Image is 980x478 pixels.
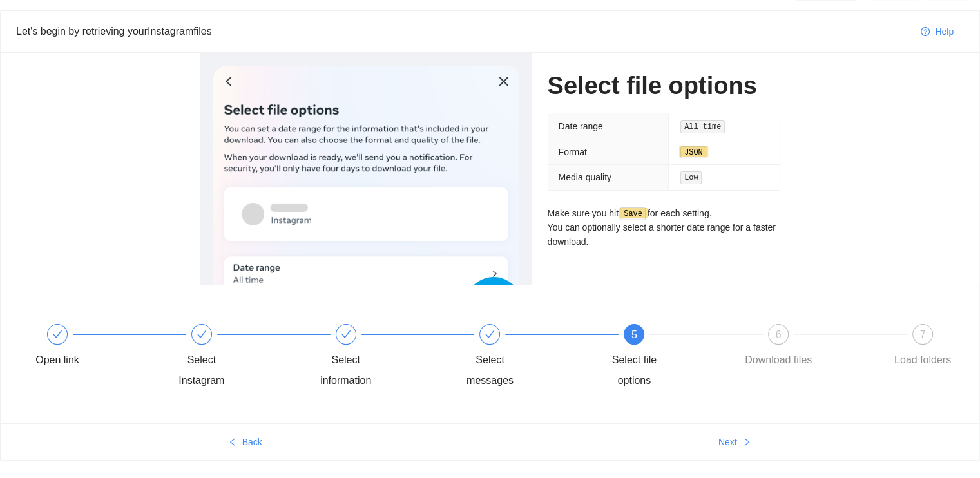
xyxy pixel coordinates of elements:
button: question-circleHelp [910,21,964,42]
div: Select Instagram [164,350,239,391]
code: All time [680,120,725,133]
span: Help [935,24,954,39]
span: 7 [920,329,926,340]
div: Select information [309,350,383,391]
code: JSON [680,146,706,159]
p: Make sure you hit for each setting. You can optionally select a shorter date range for a faster d... [548,206,780,249]
span: 6 [776,329,782,340]
span: question-circle [921,27,930,37]
span: Date range [559,121,603,131]
div: 6Download files [741,324,885,370]
button: Nextright [490,432,980,452]
span: check [52,329,62,339]
div: Select messages [452,324,597,391]
span: left [228,437,237,448]
div: Let's begin by retrieving your Instagram files [16,23,910,39]
span: Format [559,147,587,157]
span: Media quality [559,172,612,182]
div: Select messages [452,350,527,391]
span: Next [718,435,737,449]
div: Load folders [894,350,951,370]
button: leftBack [1,432,490,452]
span: check [197,329,207,339]
div: Open link [35,350,79,370]
div: Select file options [597,350,671,391]
h1: Select file options [548,71,780,101]
span: 5 [631,329,637,340]
code: Low [680,171,702,184]
div: Download files [745,350,812,370]
div: Select Instagram [164,324,309,391]
span: right [742,437,751,448]
div: 5Select file options [597,324,741,391]
code: Save [620,207,646,220]
div: Select information [309,324,453,391]
div: 7Load folders [885,324,960,370]
div: Open link [20,324,164,370]
span: check [341,329,351,339]
span: check [485,329,495,339]
span: Back [242,435,262,449]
